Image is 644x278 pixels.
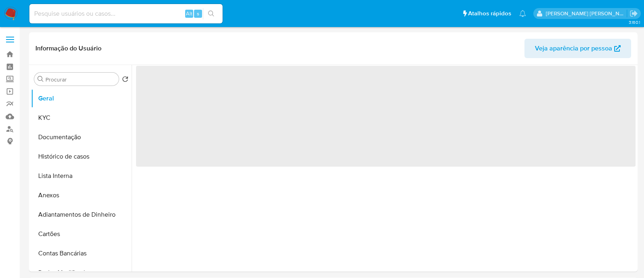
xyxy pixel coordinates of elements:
[31,166,132,186] button: Lista Interna
[468,9,511,18] span: Atalhos rápidos
[546,10,627,17] p: anna.almeida@mercadopago.com.br
[122,76,128,85] button: Retornar ao pedido padrão
[630,9,638,18] a: Sair
[31,205,132,224] button: Adiantamentos de Dinheiro
[186,10,192,17] span: Alt
[31,128,132,147] button: Documentação
[519,10,526,17] a: Notificações
[31,224,132,244] button: Cartões
[524,39,631,58] button: Veja aparência por pessoa
[37,76,44,82] button: Procurar
[35,44,101,52] h1: Informação do Usuário
[535,39,612,58] span: Veja aparência por pessoa
[31,147,132,166] button: Histórico de casos
[29,8,223,19] input: Pesquise usuários ou casos...
[203,8,219,19] button: search-icon
[31,108,132,128] button: KYC
[136,66,636,167] span: ‌
[31,244,132,263] button: Contas Bancárias
[31,186,132,205] button: Anexos
[31,89,132,108] button: Geral
[197,10,199,17] span: s
[45,76,116,83] input: Procurar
